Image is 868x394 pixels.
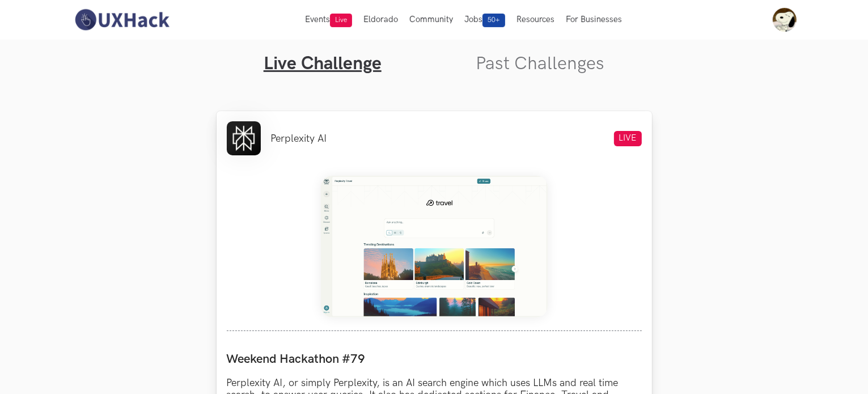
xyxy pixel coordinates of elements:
a: Past Challenges [476,53,604,75]
label: Weekend Hackathon #79 [227,351,642,367]
span: LIVE [614,131,642,146]
img: UXHack-logo.png [71,8,172,32]
img: Your profile pic [773,8,797,32]
li: Perplexity AI [271,133,327,145]
span: Live [330,14,352,27]
a: Live Challenge [264,53,382,75]
span: 50+ [482,14,505,27]
ul: Tabs Interface [217,35,652,75]
img: Weekend_Hackathon_79_banner.png [321,176,548,317]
